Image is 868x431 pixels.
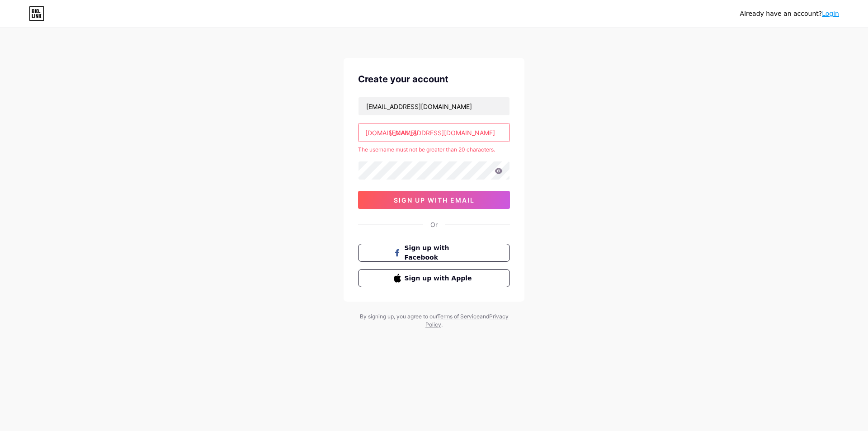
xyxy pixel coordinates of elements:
div: Already have an account? [740,9,839,19]
input: username [359,123,509,142]
div: Create your account [358,72,510,86]
a: Login [822,10,839,17]
div: Or [430,220,438,229]
span: Sign up with Apple [405,274,475,283]
button: Sign up with Apple [358,269,510,287]
button: sign up with email [358,191,510,209]
span: sign up with email [394,196,475,204]
input: Email [359,97,509,115]
span: Sign up with Facebook [405,243,475,262]
div: The username must not be greater than 20 characters. [358,146,510,154]
div: By signing up, you agree to our and . [357,313,511,329]
button: Sign up with Facebook [358,244,510,262]
div: [DOMAIN_NAME]/ [365,128,419,137]
a: Terms of Service [437,313,480,320]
